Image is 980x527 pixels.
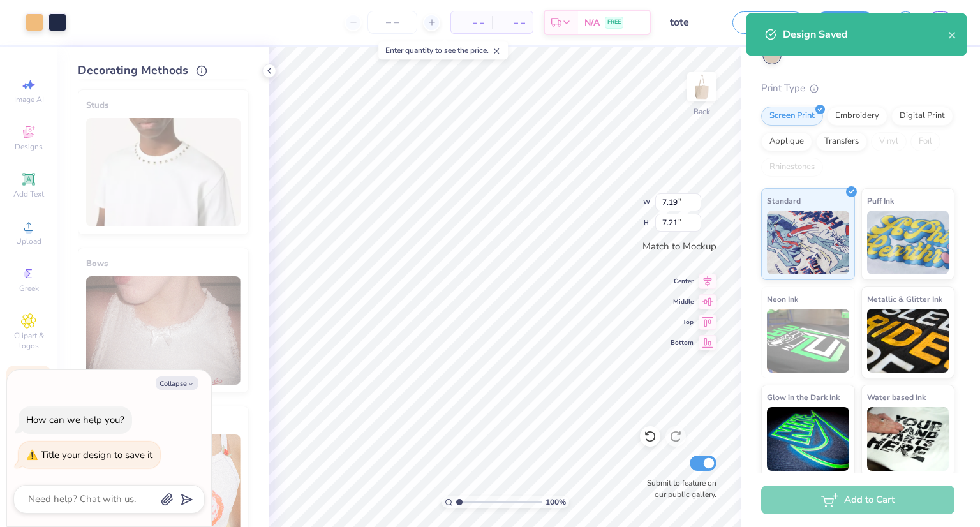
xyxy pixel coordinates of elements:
div: Transfers [816,132,867,151]
img: Standard [767,211,849,274]
div: Rhinestones [761,158,823,177]
img: Metallic & Glitter Ink [867,309,949,373]
span: Standard [767,194,801,207]
div: Applique [761,132,812,151]
input: Untitled Design [660,10,723,35]
img: Neon Ink [767,309,849,373]
span: Designs [15,142,43,152]
div: Screen Print [761,107,823,126]
img: Puff Ink [867,211,949,274]
span: – – [500,16,525,29]
span: Greek [19,283,39,293]
div: How can we help you? [26,413,124,426]
input: – – [367,11,417,34]
div: Enter quantity to see the price. [378,41,508,59]
label: Submit to feature on our public gallery. [640,477,716,500]
span: Puff Ink [867,194,894,207]
span: Top [671,318,694,327]
span: Image AI [14,94,44,105]
img: Glow in the Dark Ink [767,407,849,471]
span: N/A [584,16,600,29]
span: Upload [16,236,41,246]
div: Print Type [761,81,954,96]
img: Back [689,74,715,100]
button: close [948,27,957,42]
div: Vinyl [871,132,907,151]
span: Add Text [13,189,44,199]
button: Collapse [156,376,198,390]
img: Water based Ink [867,407,949,471]
span: Neon Ink [767,292,798,306]
div: Digital Print [891,107,953,126]
div: Foil [910,132,940,151]
span: Middle [671,297,694,306]
span: FREE [607,18,621,27]
div: Back [694,106,710,117]
span: Bottom [671,338,694,347]
div: Embroidery [827,107,887,126]
span: Water based Ink [867,390,926,404]
div: Design Saved [783,27,948,42]
button: Save as [732,11,805,34]
span: Metallic & Glitter Ink [867,292,942,306]
span: Clipart & logos [6,330,51,351]
div: Decorating Methods [78,62,249,79]
span: 100 % [546,496,566,508]
span: Center [671,277,694,286]
span: – – [459,16,484,29]
div: Title your design to save it [41,449,152,461]
span: Glow in the Dark Ink [767,390,840,404]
